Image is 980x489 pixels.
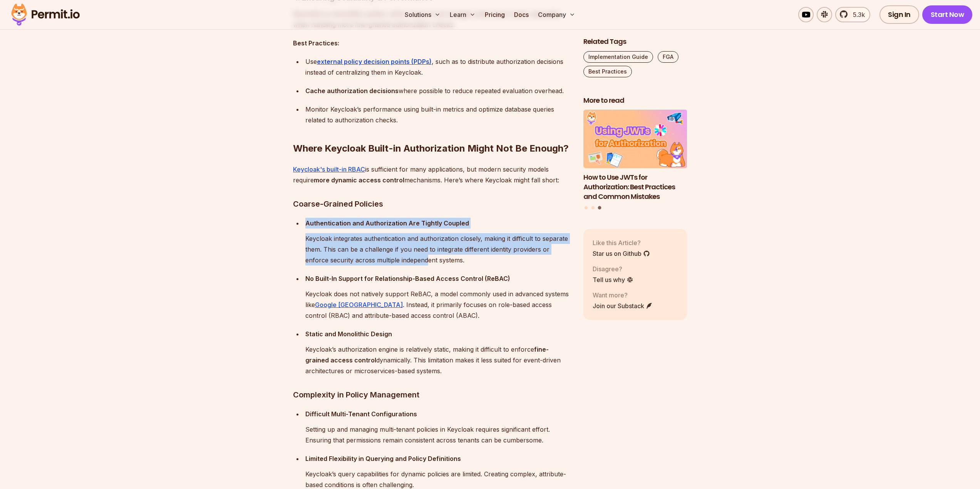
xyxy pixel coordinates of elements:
p: Disagree? [593,264,633,274]
h2: Where Keycloak Built-in Authorization Might Not Be Enough? [293,112,571,155]
a: Implementation Guide [583,51,653,63]
strong: Limited Flexibility in Querying and Policy Definitions [305,455,461,462]
strong: more dynamic access control [314,176,404,184]
div: where possible to reduce repeated evaluation overhead. [305,85,571,96]
p: Setting up and managing multi-tenant policies in Keycloak requires significant effort. Ensuring t... [305,424,571,446]
div: Posts [583,110,687,211]
a: external policy decision points (PDPs) [317,58,432,65]
button: Go to slide 2 [591,206,595,209]
p: Want more? [593,290,653,300]
button: Go to slide 1 [585,206,588,209]
h2: Related Tags [583,37,687,47]
li: 3 of 3 [583,110,687,202]
h3: Complexity in Policy Management [293,389,571,401]
a: Star us on Github [593,249,650,258]
a: Keycloak's built-in RBAC [293,165,365,173]
a: Google [GEOGRAPHIC_DATA] [315,301,403,309]
h3: How to Use JWTs for Authorization: Best Practices and Common Mistakes [583,173,687,201]
p: Keycloak integrates authentication and authorization closely, making it difficult to separate the... [305,233,571,265]
div: Monitor Keycloak’s performance using built-in metrics and optimize database queries related to au... [305,104,571,125]
button: Learn [447,7,479,22]
h2: More to read [583,96,687,105]
a: Sign In [879,5,919,24]
button: Company [535,7,578,22]
strong: No Built-In Support for Relationship-Based Access Control (ReBAC) [305,275,510,282]
button: Solutions [402,7,444,22]
a: How to Use JWTs for Authorization: Best Practices and Common MistakesHow to Use JWTs for Authoriz... [583,110,687,202]
a: 5.3k [835,7,870,22]
a: Best Practices [583,66,632,77]
a: Pricing [482,7,508,22]
strong: Static and Monolithic Design [305,330,392,338]
a: Start Now [922,5,973,24]
button: Go to slide 3 [598,206,601,210]
strong: Cache authorization decisions [305,87,399,95]
a: Tell us why [593,275,633,284]
strong: Difficult Multi-Tenant Configurations [305,410,417,418]
img: Permit logo [8,2,83,28]
a: FGA [658,51,678,63]
strong: Best Practices: [293,39,339,47]
h3: Coarse-Grained Policies [293,198,571,210]
div: Use , such as to distribute authorization decisions instead of centralizing them in Keycloak. [305,56,571,78]
p: Keycloak does not natively support ReBAC, a model commonly used in advanced systems like . Instea... [305,289,571,321]
p: Keycloak’s authorization engine is relatively static, making it difficult to enforce dynamically.... [305,344,571,376]
p: is sufficient for many applications, but modern security models require mechanisms. Here’s where ... [293,164,571,185]
a: Join our Substack [593,301,653,310]
p: Like this Article? [593,238,650,247]
strong: Authentication and Authorization Are Tightly Coupled [305,219,469,227]
span: 5.3k [848,10,865,19]
a: Docs [511,7,532,22]
img: How to Use JWTs for Authorization: Best Practices and Common Mistakes [583,110,687,169]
